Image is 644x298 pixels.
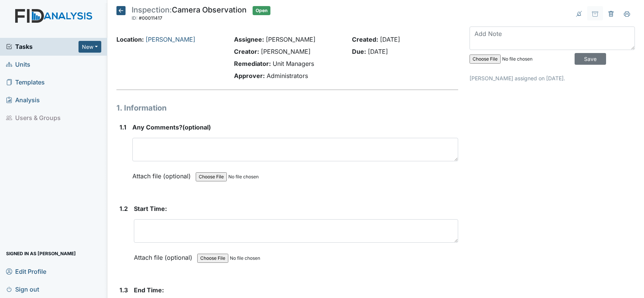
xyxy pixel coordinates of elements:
span: Sign out [6,283,39,295]
strong: Approver: [234,72,265,80]
input: Save [575,53,606,65]
span: Edit Profile [6,265,46,277]
span: [PERSON_NAME] [261,48,311,55]
button: New [79,41,101,53]
span: Analysis [6,94,40,106]
span: Signed in as [PERSON_NAME] [6,248,76,259]
span: Any Comments? [132,123,182,131]
p: [PERSON_NAME] assigned on [DATE]. [470,74,635,82]
span: Administrators [267,72,308,80]
strong: Due: [352,48,366,55]
span: Templates [6,76,45,88]
span: ID: [132,15,138,21]
strong: Location: [116,36,144,43]
strong: Creator: [234,48,259,55]
span: [PERSON_NAME] [266,36,316,43]
label: Attach file (optional) [134,249,195,262]
strong: (optional) [132,123,458,132]
strong: Remediator: [234,60,271,67]
span: End Time: [134,286,164,294]
a: Tasks [6,42,79,51]
span: Open [253,6,270,15]
span: #00011417 [139,15,162,21]
span: Units [6,59,30,70]
span: [DATE] [368,48,388,55]
span: Inspection: [132,5,172,14]
span: [DATE] [380,36,400,43]
label: 1.3 [119,286,128,295]
span: Start Time: [134,205,167,212]
label: 1.2 [119,204,128,213]
strong: Created: [352,36,378,43]
span: Unit Managers [273,60,314,67]
div: Camera Observation [132,6,247,23]
label: Attach file (optional) [132,167,194,181]
label: 1.1 [119,123,126,132]
a: [PERSON_NAME] [146,36,195,43]
strong: Assignee: [234,36,264,43]
h1: 1. Information [116,102,458,114]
